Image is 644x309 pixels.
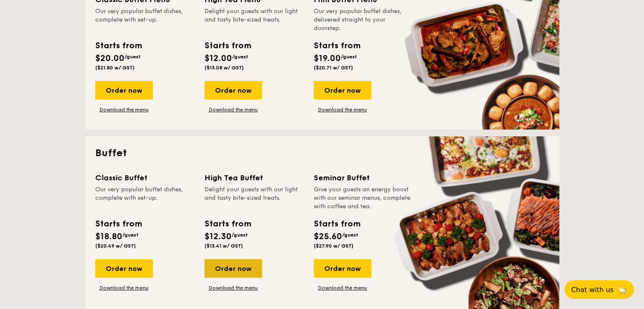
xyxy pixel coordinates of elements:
a: Download the menu [95,106,153,113]
span: ($27.90 w/ GST) [314,243,354,249]
div: Order now [314,259,371,278]
span: $18.80 [95,232,122,242]
div: Order now [95,81,153,99]
span: ($20.49 w/ GST) [95,243,136,249]
div: Our very popular buffet dishes, delivered straight to your doorstep. [314,7,413,33]
div: Starts from [314,39,360,52]
span: $12.30 [205,232,232,242]
div: Our very popular buffet dishes, complete with set-up. [95,7,194,33]
div: Starts from [95,218,141,230]
span: /guest [232,54,248,60]
span: ($13.41 w/ GST) [205,243,243,249]
a: Download the menu [205,106,262,113]
span: ($13.08 w/ GST) [205,65,244,71]
div: Delight your guests with our light and tasty bite-sized treats. [205,185,304,211]
span: Chat with us [571,286,614,294]
span: $20.00 [95,53,124,63]
span: /guest [232,232,248,238]
div: Starts from [95,39,141,52]
span: ($20.71 w/ GST) [314,65,353,71]
a: Download the menu [314,284,371,291]
div: Order now [314,81,371,99]
div: Our very popular buffet dishes, complete with set-up. [95,185,194,211]
div: Starts from [314,218,360,230]
span: $19.00 [314,53,341,63]
div: Starts from [205,39,251,52]
span: $25.60 [314,232,342,242]
span: /guest [124,54,141,60]
button: Chat with us🦙 [564,280,634,299]
div: Classic Buffet [95,172,194,184]
div: Order now [205,81,262,99]
div: Starts from [205,218,251,230]
a: Download the menu [314,106,371,113]
span: /guest [341,54,357,60]
div: Seminar Buffet [314,172,413,184]
span: 🦙 [617,285,627,295]
span: /guest [122,232,138,238]
a: Download the menu [95,284,153,291]
span: $12.00 [205,53,232,63]
span: /guest [342,232,358,238]
h2: Buffet [95,146,549,160]
div: Order now [205,259,262,278]
a: Download the menu [205,284,262,291]
div: High Tea Buffet [205,172,304,184]
div: Delight your guests with our light and tasty bite-sized treats. [205,7,304,33]
div: Order now [95,259,153,278]
span: ($21.80 w/ GST) [95,65,135,71]
div: Give your guests an energy boost with our seminar menus, complete with coffee and tea. [314,185,413,211]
